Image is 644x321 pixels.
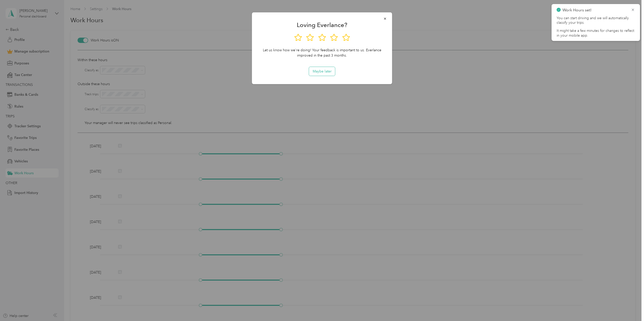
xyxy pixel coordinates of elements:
[616,293,644,321] iframe: Everlance-gr Chat Button Frame
[309,67,335,76] button: Maybe later
[557,16,635,29] p: You can start driving and we will automatically classify your trips.
[562,7,627,13] p: Work Hours set!
[259,47,385,58] div: Let us know how we're doing! Your feedback is important to us. Everlance improved in the past 3 m...
[557,29,635,38] p: It might take a few minutes for changes to reflect in your mobile app.
[259,22,385,28] div: Loving Everlance?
